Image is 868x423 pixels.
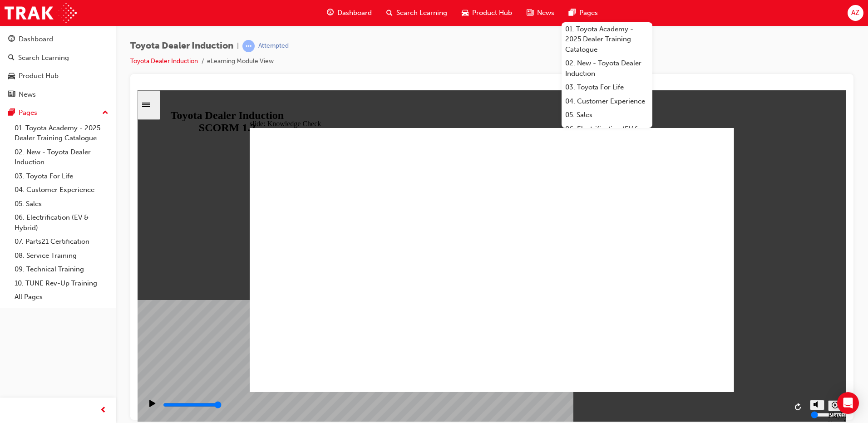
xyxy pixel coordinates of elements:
span: search-icon [386,7,393,19]
span: pages-icon [8,109,15,117]
div: misc controls [668,302,704,331]
span: AZ [851,8,859,18]
a: 02. New - Toyota Dealer Induction [11,145,112,169]
span: Product Hub [472,8,512,18]
a: search-iconSearch Learning [379,4,454,22]
span: Toyota Dealer Induction [130,41,233,51]
a: 08. Service Training [11,249,112,263]
span: learningRecordVerb_ATTEMPT-icon [242,40,255,52]
button: Play (Ctrl+Alt+P) [5,309,20,325]
a: Search Learning [4,49,112,66]
button: Replay (Ctrl+Alt+R) [654,310,668,324]
div: playback controls [5,302,668,331]
span: up-icon [102,107,108,119]
a: 01. Toyota Academy - 2025 Dealer Training Catalogue [562,22,652,57]
div: Dashboard [19,34,53,44]
a: 03. Toyota For Life [11,169,112,183]
a: 02. New - Toyota Dealer Induction [562,56,652,80]
span: News [537,8,554,18]
span: Dashboard [337,8,372,18]
span: Pages [579,8,598,18]
span: prev-icon [100,405,107,416]
a: news-iconNews [519,4,562,22]
li: eLearning Module View [207,56,274,67]
span: pages-icon [569,7,576,19]
button: Unmute (Ctrl+Alt+M) [672,310,687,320]
a: 10. TUNE Rev-Up Training [11,276,112,290]
span: guage-icon [8,35,15,44]
a: pages-iconPages [562,4,605,22]
a: Product Hub [4,68,112,84]
div: Open Intercom Messenger [837,392,859,414]
a: News [4,86,112,103]
div: News [19,89,36,100]
a: guage-iconDashboard [320,4,379,22]
div: Attempted [258,42,289,50]
button: AZ [848,5,863,21]
a: 09. Technical Training [11,262,112,276]
a: 06. Electrification (EV & Hybrid) [562,122,652,146]
span: car-icon [462,7,469,19]
div: Search Learning [18,53,69,63]
a: 04. Customer Experience [11,183,112,197]
a: 04. Customer Experience [562,94,652,108]
span: | [237,41,239,51]
a: 07. Parts21 Certification [11,235,112,249]
a: 05. Sales [562,108,652,122]
input: volume [673,321,732,328]
a: 01. Toyota Academy - 2025 Dealer Training Catalogue [11,121,112,145]
button: Pages [4,104,112,121]
span: car-icon [8,72,15,80]
button: Playback speed [690,310,705,321]
a: Toyota Dealer Induction [130,57,198,65]
div: Product Hub [19,71,59,81]
div: Pages [19,108,37,118]
button: DashboardSearch LearningProduct HubNews [4,29,112,104]
a: 05. Sales [11,197,112,211]
a: car-iconProduct Hub [454,4,519,22]
a: 03. Toyota For Life [562,80,652,94]
a: All Pages [11,290,112,304]
span: news-icon [8,91,15,99]
span: search-icon [8,54,15,62]
span: Search Learning [396,8,447,18]
img: Trak [5,3,77,23]
a: Dashboard [4,31,112,48]
span: guage-icon [327,7,334,19]
input: slide progress [25,311,84,318]
a: 06. Electrification (EV & Hybrid) [11,211,112,235]
div: Playback Speed [690,321,704,337]
span: news-icon [527,7,533,19]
